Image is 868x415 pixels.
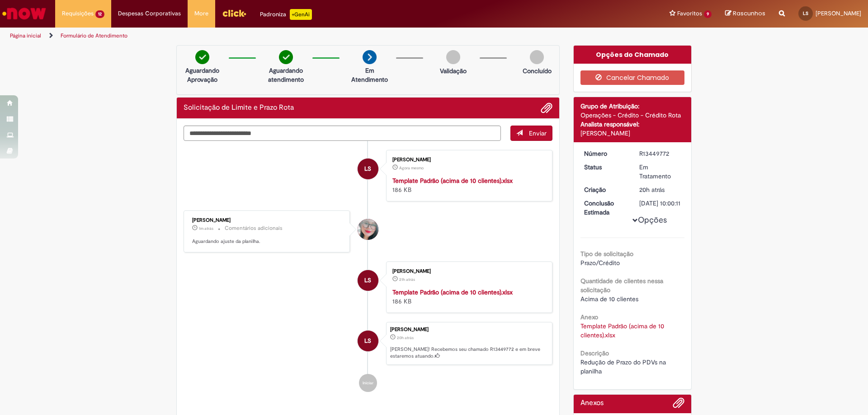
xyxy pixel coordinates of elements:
[363,50,377,64] img: arrow-next.png
[358,270,378,291] div: Luca Assumpcao De Souza
[225,224,283,232] small: Comentários adicionais
[390,346,547,360] p: [PERSON_NAME]! Recebemos seu chamado R13449772 e em breve estaremos atuando.
[358,159,378,179] div: Luca Assumpcao De Souza
[260,9,312,20] div: Padroniza
[577,185,633,194] dt: Criação
[184,126,501,141] textarea: Digite sua mensagem aqui...
[397,335,414,340] time: 26/08/2025 16:59:05
[184,141,552,401] ul: Histórico de tíquete
[580,129,685,138] div: [PERSON_NAME]
[279,50,293,64] img: check-circle-green.png
[577,199,633,217] dt: Conclusão Estimada
[580,295,638,303] span: Acima de 10 clientes
[639,185,681,194] div: 26/08/2025 16:59:05
[529,129,547,137] span: Enviar
[639,186,665,194] time: 26/08/2025 16:59:05
[364,158,371,180] span: LS
[673,397,684,413] button: Adicionar anexos
[1,5,47,23] img: ServiceNow
[440,66,467,75] p: Validação
[803,10,808,16] span: LS
[348,66,392,84] p: Em Atendimento
[390,327,547,332] div: [PERSON_NAME]
[95,10,104,18] span: 12
[580,111,685,120] div: Operações - Crédito - Crédito Rota
[580,399,604,407] h2: Anexos
[392,176,543,194] div: 186 KB
[580,102,685,111] div: Grupo de Atribuição:
[222,6,246,20] img: click_logo_yellow_360x200.png
[62,9,94,18] span: Requisições
[364,330,371,352] span: LS
[180,66,224,84] p: Aguardando Aprovação
[264,66,308,84] p: Aguardando atendimento
[639,149,681,158] div: R13449772
[639,163,681,181] div: Em Tratamento
[290,9,312,20] p: +GenAi
[677,9,702,18] span: Favoritos
[541,102,552,114] button: Adicionar anexos
[392,177,513,185] a: Template Padrão (acima de 10 clientes).xlsx
[580,277,663,294] b: Quantidade de clientes nessa solicitação
[7,28,572,44] ul: Trilhas de página
[195,50,209,64] img: check-circle-green.png
[392,157,543,163] div: [PERSON_NAME]
[733,9,765,18] span: Rascunhos
[639,199,681,208] div: [DATE] 10:00:11
[574,46,692,64] div: Opções do Chamado
[577,149,633,158] dt: Número
[580,322,666,339] a: Download de Template Padrão (acima de 10 clientes).xlsx
[192,238,343,245] p: Aguardando ajuste da planilha.
[725,9,765,18] a: Rascunhos
[580,120,685,129] div: Analista responsável:
[580,313,598,321] b: Anexo
[392,288,543,306] div: 186 KB
[399,165,424,171] time: 27/08/2025 13:27:06
[364,270,371,291] span: LS
[399,277,415,282] span: 21h atrás
[392,288,513,296] a: Template Padrão (acima de 10 clientes).xlsx
[523,66,552,75] p: Concluído
[399,277,415,282] time: 26/08/2025 16:56:30
[399,165,424,171] span: Agora mesmo
[397,335,414,340] span: 20h atrás
[61,32,127,39] a: Formulário de Atendimento
[194,9,208,18] span: More
[446,50,460,64] img: img-circle-grey.png
[192,218,343,223] div: [PERSON_NAME]
[816,9,861,17] span: [PERSON_NAME]
[118,9,181,18] span: Despesas Corporativas
[10,32,41,39] a: Página inicial
[577,163,633,172] dt: Status
[199,226,213,231] time: 27/08/2025 13:26:05
[580,349,609,357] b: Descrição
[704,10,712,18] span: 9
[510,126,552,141] button: Enviar
[184,104,294,112] h2: Solicitação de Limite e Prazo Rota Histórico de tíquete
[392,269,543,274] div: [PERSON_NAME]
[639,186,665,194] span: 20h atrás
[358,219,378,240] div: undefined Online
[580,70,685,85] button: Cancelar Chamado
[530,50,544,64] img: img-circle-grey.png
[184,322,552,365] li: Luca Assumpcao De Souza
[580,250,633,258] b: Tipo de solicitação
[580,358,668,375] span: Redução de Prazo do PDVs na planilha
[199,226,213,231] span: 1m atrás
[358,331,378,351] div: Luca Assumpcao De Souza
[580,259,620,267] span: Prazo/Crédito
